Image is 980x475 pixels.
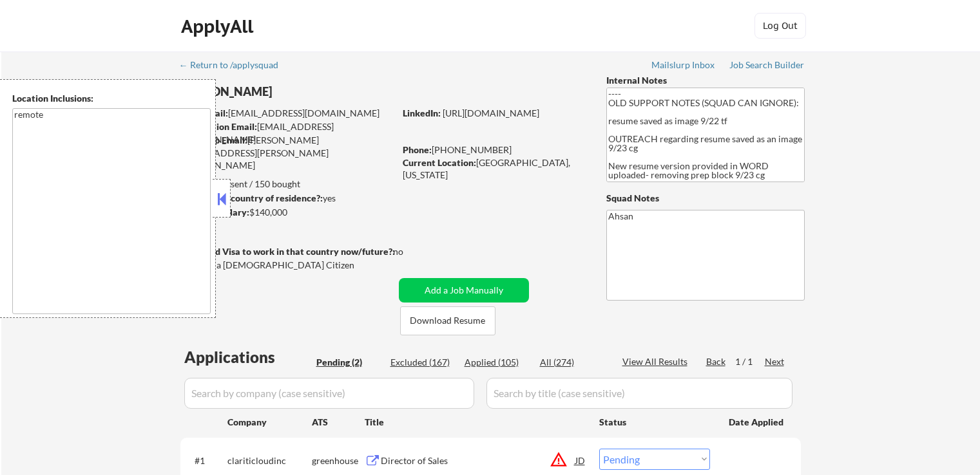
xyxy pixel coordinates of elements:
div: Date Applied [729,416,785,429]
strong: Current Location: [403,157,476,168]
div: 105 sent / 150 bought [180,178,394,191]
div: clariticloudinc [227,454,312,467]
div: Director of Sales [381,454,575,467]
div: [PERSON_NAME] [180,84,445,100]
a: Job Search Builder [729,60,805,73]
div: Internal Notes [606,74,805,87]
strong: Phone: [403,144,432,155]
div: yes [180,192,390,205]
div: ATS [312,416,365,429]
button: Log Out [754,13,806,39]
div: Mailslurp Inbox [651,61,716,70]
div: ← Return to /applysquad [179,61,291,70]
div: Next [765,355,785,368]
div: View All Results [622,355,691,368]
div: Company [227,416,312,429]
button: Download Resume [400,306,495,335]
div: Yes, I am a [DEMOGRAPHIC_DATA] Citizen [180,259,398,272]
a: ← Return to /applysquad [179,60,291,73]
a: Mailslurp Inbox [651,60,716,73]
div: Back [706,355,727,368]
div: [PERSON_NAME][EMAIL_ADDRESS][PERSON_NAME][DOMAIN_NAME] [180,134,394,172]
div: greenhouse [312,454,365,467]
strong: LinkedIn: [403,107,441,118]
button: warning_amber [550,451,568,469]
div: JD [574,449,587,472]
a: [URL][DOMAIN_NAME] [443,107,539,118]
input: Search by company (case sensitive) [184,378,474,409]
div: Status [599,410,710,433]
div: no [393,245,430,258]
div: Title [365,416,587,429]
div: Pending (2) [316,356,381,369]
strong: Can work in country of residence?: [180,192,323,203]
input: Search by title (case sensitive) [486,378,793,409]
div: [EMAIL_ADDRESS][DOMAIN_NAME] [181,107,394,120]
div: Applications [184,349,312,365]
button: Add a Job Manually [399,278,529,303]
div: All (274) [540,356,604,369]
div: [PHONE_NUMBER] [403,144,585,156]
strong: Will need Visa to work in that country now/future?: [180,246,395,257]
div: #1 [195,454,217,467]
div: ApplyAll [181,15,257,37]
div: Applied (105) [465,356,529,369]
div: Location Inclusions: [12,92,211,105]
div: $140,000 [180,206,394,219]
div: [GEOGRAPHIC_DATA], [US_STATE] [403,156,585,182]
div: Excluded (167) [390,356,455,369]
div: [EMAIL_ADDRESS][DOMAIN_NAME] [181,120,394,145]
div: 1 / 1 [735,355,765,368]
div: Squad Notes [606,192,805,205]
div: Job Search Builder [729,61,805,70]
